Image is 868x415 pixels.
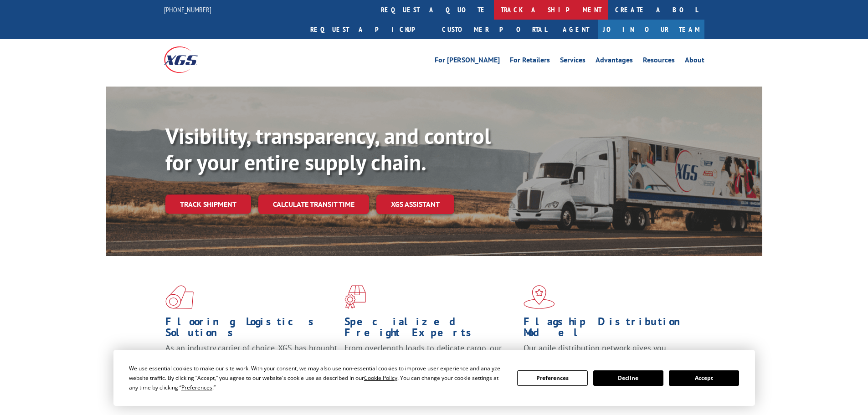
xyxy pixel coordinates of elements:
a: Customer Portal [435,20,554,39]
h1: Specialized Freight Experts [344,316,517,343]
img: xgs-icon-flagship-distribution-model-red [524,285,555,309]
span: As an industry carrier of choice, XGS has brought innovation and dedication to flooring logistics... [165,343,337,375]
img: xgs-icon-focused-on-flooring-red [344,285,366,309]
button: Accept [669,370,739,386]
a: Services [560,56,586,67]
button: Preferences [517,370,587,386]
b: Visibility, transparency, and control for your entire supply chain. [165,122,491,176]
a: About [685,56,704,67]
a: For [PERSON_NAME] [435,56,500,67]
a: Agent [554,20,598,39]
a: Track shipment [165,195,251,214]
a: Request a pickup [303,20,435,39]
img: xgs-icon-total-supply-chain-intelligence-red [165,285,194,309]
div: We use essential cookies to make our site work. With your consent, we may also use non-essential ... [129,364,506,392]
div: Cookie Consent Prompt [113,350,755,406]
span: Cookie Policy [364,374,397,382]
span: Our agile distribution network gives you nationwide inventory management on demand. [524,343,691,364]
a: Join Our Team [598,20,704,39]
a: Advantages [596,56,633,67]
p: From overlength loads to delicate cargo, our experienced staff knows the best way to move your fr... [344,343,517,383]
a: Calculate transit time [258,195,369,214]
span: Preferences [181,384,212,391]
a: [PHONE_NUMBER] [164,5,211,14]
a: For Retailers [510,56,550,67]
a: XGS ASSISTANT [376,195,454,214]
h1: Flagship Distribution Model [524,316,696,343]
button: Decline [593,370,663,386]
a: Resources [643,56,675,67]
h1: Flooring Logistics Solutions [165,316,338,343]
